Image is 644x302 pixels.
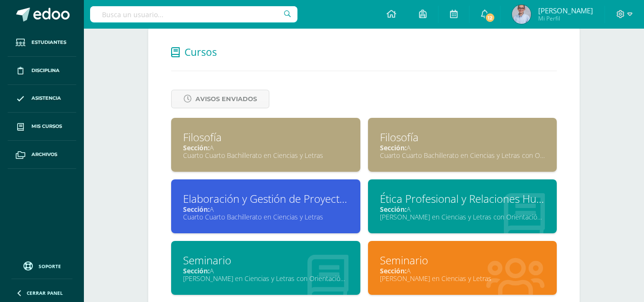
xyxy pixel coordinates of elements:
[8,29,76,57] a: Estudiantes
[183,143,348,152] div: A
[380,205,407,214] span: Sección:
[183,266,210,275] span: Sección:
[380,274,545,283] div: [PERSON_NAME] en Ciencias y Letras
[8,85,76,113] a: Asistencia
[380,212,545,221] div: [PERSON_NAME] en Ciencias y Letras con Orientación en Computación
[171,118,360,172] a: FilosofíaSección:ACuarto Cuarto Bachillerato en Ciencias y Letras
[171,90,269,108] a: Avisos Enviados
[380,143,407,152] span: Sección:
[183,130,348,145] div: Filosofía
[183,191,348,206] div: Elaboración y Gestión de Proyectos
[171,241,360,295] a: SeminarioSección:A[PERSON_NAME] en Ciencias y Letras con Orientación en Computación
[538,14,593,22] span: Mi Perfil
[31,151,57,158] span: Archivos
[380,151,545,160] div: Cuarto Cuarto Bachillerato en Ciencias y Letras con Orientación en Computación
[31,94,61,102] span: Asistencia
[184,45,217,59] span: Cursos
[183,253,348,268] div: Seminario
[8,113,76,141] a: Mis cursos
[90,6,297,22] input: Busca un usuario...
[512,5,531,24] img: 54d5abf9b2742d70e04350d565128aa6.png
[368,179,557,233] a: Ética Profesional y Relaciones HumanasSección:A[PERSON_NAME] en Ciencias y Letras con Orientación...
[380,205,545,214] div: A
[31,123,62,130] span: Mis cursos
[31,67,60,74] span: Disciplina
[368,241,557,295] a: SeminarioSección:A[PERSON_NAME] en Ciencias y Letras
[39,263,61,270] span: Soporte
[31,39,66,46] span: Estudiantes
[485,12,495,23] span: 12
[171,179,360,233] a: Elaboración y Gestión de ProyectosSección:ACuarto Cuarto Bachillerato en Ciencias y Letras
[183,143,210,152] span: Sección:
[183,151,348,160] div: Cuarto Cuarto Bachillerato en Ciencias y Letras
[183,205,348,214] div: A
[368,118,557,172] a: FilosofíaSección:ACuarto Cuarto Bachillerato en Ciencias y Letras con Orientación en Computación
[380,191,545,206] div: Ética Profesional y Relaciones Humanas
[8,141,76,169] a: Archivos
[380,266,545,275] div: A
[27,290,63,296] span: Cerrar panel
[183,212,348,221] div: Cuarto Cuarto Bachillerato en Ciencias y Letras
[380,253,545,268] div: Seminario
[195,90,257,108] span: Avisos Enviados
[183,205,210,214] span: Sección:
[538,6,593,15] span: [PERSON_NAME]
[11,259,72,272] a: Soporte
[380,266,407,275] span: Sección:
[8,57,76,85] a: Disciplina
[183,266,348,275] div: A
[380,130,545,145] div: Filosofía
[183,274,348,283] div: [PERSON_NAME] en Ciencias y Letras con Orientación en Computación
[380,143,545,152] div: A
